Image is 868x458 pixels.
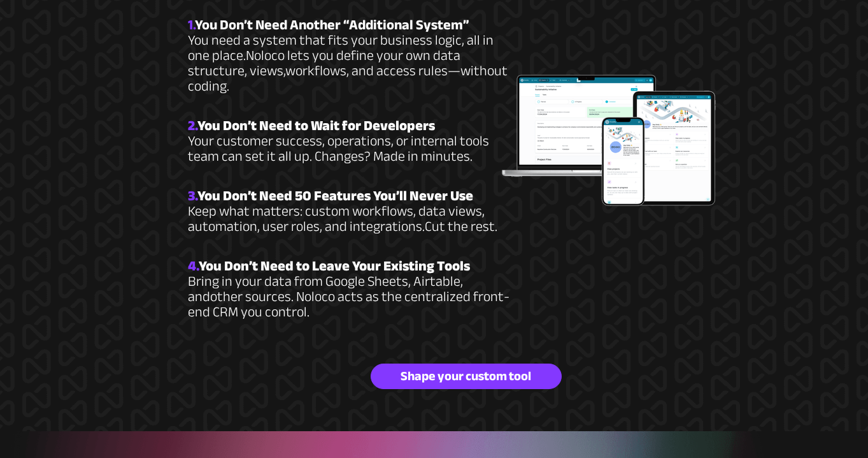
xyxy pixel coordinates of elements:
[188,182,197,209] strong: 3.
[188,42,460,84] span: Noloco lets you define your own data structure, views,
[197,182,473,209] strong: You Don’t Need 50 Features You’ll Never Use
[195,11,469,38] span: You Don’t Need Another “Additional System”
[197,112,435,139] strong: You Don’t Need to Wait for Developers
[188,57,508,100] span: workflows, and access rules—without coding.
[199,253,470,279] strong: You Don’t Need to Leave Your Existing Tools
[188,283,509,325] span: other sources. Noloco acts as the centralized front-end CRM you control.
[188,198,485,240] span: Keep what matters: custom workflows, data views, automation, user roles, and integrations.
[188,253,199,279] strong: 4.
[188,128,489,154] span: Your customer success, operations, or internal tools
[188,11,195,38] span: 1.
[188,143,473,170] span: team can set it all up. Changes? Made in minutes.
[425,213,497,240] span: Cut the rest.
[371,369,561,384] span: Shape your custom tool
[188,112,197,139] strong: 2.
[371,364,562,389] a: Shape your custom tool
[188,268,463,310] span: Bring in your data from Google Sheets, Airtable, and
[188,27,494,69] span: You need a system that fits your business logic, all in one place.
